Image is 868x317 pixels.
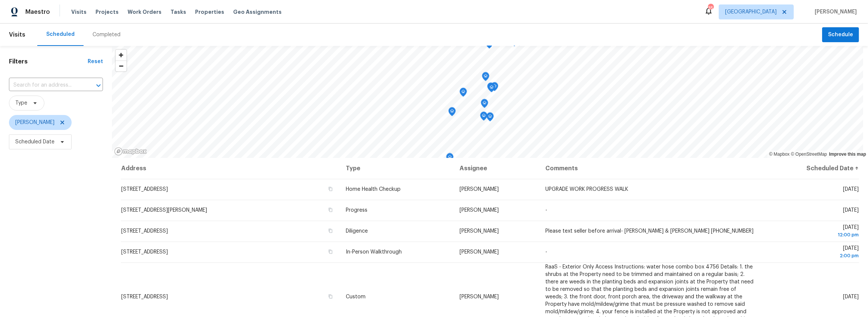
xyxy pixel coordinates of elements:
[327,293,334,300] button: Copy Address
[71,8,87,16] span: Visits
[460,208,499,213] span: [PERSON_NAME]
[828,30,853,40] span: Schedule
[725,8,777,16] span: [GEOGRAPHIC_DATA]
[112,46,863,158] canvas: Map
[791,152,827,157] a: OpenStreetMap
[121,294,168,299] span: [STREET_ADDRESS]
[116,50,126,60] button: Zoom in
[121,187,168,192] span: [STREET_ADDRESS]
[761,158,859,179] th: Scheduled Date ↑
[346,229,368,234] span: Diligence
[539,158,761,179] th: Comments
[822,27,859,43] button: Schedule
[170,9,186,15] span: Tasks
[480,112,488,123] div: Map marker
[769,152,790,157] a: Mapbox
[346,208,367,213] span: Progress
[116,60,126,71] button: Zoom out
[460,187,499,192] span: [PERSON_NAME]
[454,158,539,179] th: Assignee
[327,186,334,192] button: Copy Address
[491,82,498,94] div: Map marker
[843,208,859,213] span: [DATE]
[15,99,27,107] span: Type
[195,8,224,16] span: Properties
[114,147,147,156] a: Mapbox homepage
[843,187,859,192] span: [DATE]
[488,83,495,95] div: Map marker
[767,225,859,239] span: [DATE]
[121,249,168,255] span: [STREET_ADDRESS]
[460,249,499,255] span: [PERSON_NAME]
[767,246,859,259] span: [DATE]
[460,229,499,234] span: [PERSON_NAME]
[327,206,334,213] button: Copy Address
[46,31,75,38] div: Scheduled
[482,72,489,84] div: Map marker
[346,187,401,192] span: Home Health Checkup
[95,8,119,16] span: Projects
[767,252,859,259] div: 2:00 pm
[121,158,340,179] th: Address
[15,138,54,146] span: Scheduled Date
[708,4,713,12] div: 35
[233,8,282,16] span: Geo Assignments
[829,152,866,157] a: Improve this map
[88,58,103,65] div: Reset
[116,61,126,71] span: Zoom out
[545,208,547,213] span: -
[25,8,50,16] span: Maestro
[121,208,207,213] span: [STREET_ADDRESS][PERSON_NAME]
[121,229,168,234] span: [STREET_ADDRESS]
[448,107,456,119] div: Map marker
[9,80,82,91] input: Search for an address...
[9,58,88,65] h1: Filters
[545,187,628,192] span: UPGRADE WORK PROGRESS WALK
[446,153,454,165] div: Map marker
[93,80,104,91] button: Open
[460,294,499,299] span: [PERSON_NAME]
[128,8,162,16] span: Work Orders
[481,99,488,111] div: Map marker
[346,249,402,255] span: In-Person Walkthrough
[812,8,857,16] span: [PERSON_NAME]
[486,112,494,124] div: Map marker
[460,88,467,99] div: Map marker
[327,248,334,255] button: Copy Address
[346,294,366,299] span: Custom
[767,231,859,239] div: 12:00 pm
[9,27,25,43] span: Visits
[843,294,859,299] span: [DATE]
[545,229,753,234] span: Please text seller before arrival- [PERSON_NAME] & [PERSON_NAME] [PHONE_NUMBER]
[93,31,120,38] div: Completed
[15,119,54,126] span: [PERSON_NAME]
[327,227,334,234] button: Copy Address
[487,83,495,94] div: Map marker
[545,249,547,255] span: -
[340,158,454,179] th: Type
